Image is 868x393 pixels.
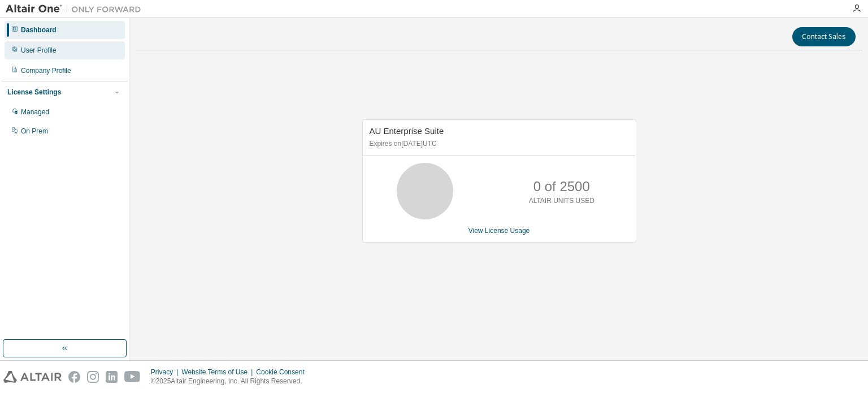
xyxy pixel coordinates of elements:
[21,46,57,55] div: User Profile
[106,371,118,383] img: linkedin.svg
[3,371,62,383] img: altair_logo.svg
[181,368,256,377] div: Website Terms of Use
[87,371,99,383] img: instagram.svg
[370,139,626,149] p: Expires on [DATE] UTC
[533,177,590,196] p: 0 of 2500
[21,107,49,116] div: Managed
[68,371,80,383] img: facebook.svg
[151,377,311,386] p: © 2025 Altair Engineering, Inc. All Rights Reserved.
[792,27,856,46] button: Contact Sales
[7,88,61,97] div: License Settings
[124,371,141,383] img: youtube.svg
[370,126,444,136] span: AU Enterprise Suite
[151,368,181,377] div: Privacy
[6,3,147,15] img: Altair One
[21,127,48,136] div: On Prem
[21,66,71,75] div: Company Profile
[468,227,530,235] a: View License Usage
[256,368,311,377] div: Cookie Consent
[21,25,57,34] div: Dashboard
[529,196,594,206] p: ALTAIR UNITS USED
